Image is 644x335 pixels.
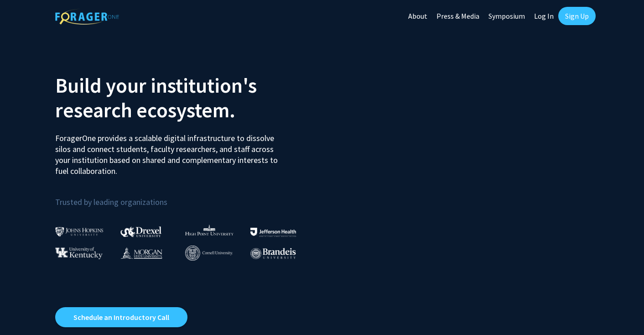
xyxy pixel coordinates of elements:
[55,247,103,259] img: University of Kentucky
[55,227,104,236] img: Johns Hopkins University
[185,225,234,236] img: High Point University
[558,7,596,25] a: Sign Up
[55,126,284,177] p: ForagerOne provides a scalable digital infrastructure to dissolve silos and connect students, fac...
[120,226,161,237] img: Drexel University
[120,247,162,259] img: Morgan State University
[55,9,119,25] img: ForagerOne Logo
[250,248,296,259] img: Brandeis University
[55,73,315,122] h2: Build your institution's research ecosystem.
[250,228,296,236] img: Thomas Jefferson University
[55,307,187,327] a: Opens in a new tab
[185,246,233,261] img: Cornell University
[55,184,315,209] p: Trusted by leading organizations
